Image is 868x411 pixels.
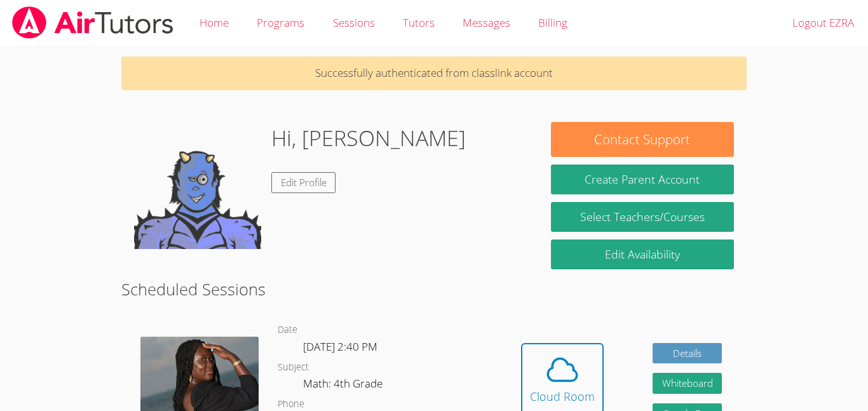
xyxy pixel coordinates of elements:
[463,15,510,30] span: Messages
[551,165,734,194] button: Create Parent Account
[653,343,722,364] a: Details
[530,387,595,405] div: Cloud Room
[303,375,385,396] dd: Math: 4th Grade
[551,239,734,269] a: Edit Availability
[271,172,336,193] a: Edit Profile
[653,373,722,394] button: Whiteboard
[278,322,297,338] dt: Date
[551,122,734,157] button: Contact Support
[271,122,466,154] h1: Hi, [PERSON_NAME]
[134,122,261,249] img: default.png
[303,339,377,354] span: [DATE] 2:40 PM
[11,6,175,39] img: airtutors_banner-c4298cdbf04f3fff15de1276eac7730deb9818008684d7c2e4769d2f7ddbe033.png
[278,360,309,375] dt: Subject
[121,57,747,90] p: Successfully authenticated from classlink account
[121,277,747,301] h2: Scheduled Sessions
[551,202,734,232] a: Select Teachers/Courses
